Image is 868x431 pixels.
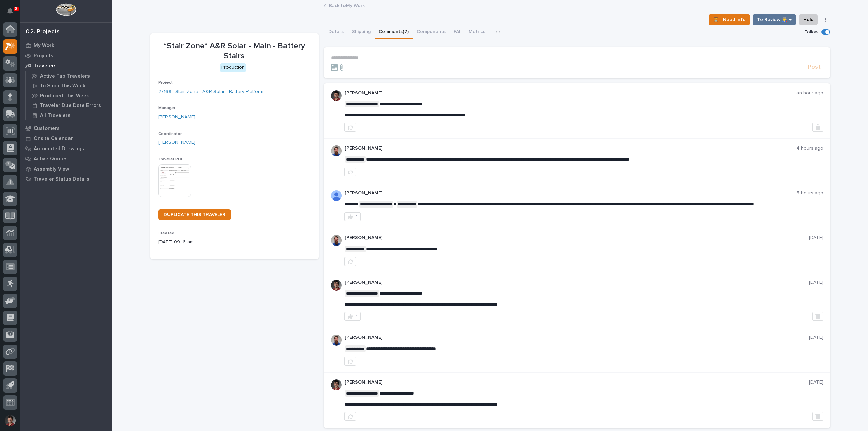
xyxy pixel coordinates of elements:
[709,14,750,25] button: ⏳ I Need Info
[344,412,356,421] button: like this post
[15,6,17,11] p: 8
[34,166,69,172] p: Assembly View
[158,239,311,246] p: [DATE] 09:16 am
[40,73,90,79] p: Active Fab Travelers
[20,143,112,154] a: Automated Drawings
[356,214,358,219] div: 1
[40,93,89,99] p: Produced This Week
[56,3,76,16] img: Workspace Logo
[344,335,809,340] p: [PERSON_NAME]
[324,25,348,39] button: Details
[812,312,823,321] button: Delete post
[465,25,489,39] button: Metrics
[344,212,361,221] button: 1
[20,164,112,174] a: Assembly View
[799,14,818,25] button: Hold
[331,379,342,390] img: ROij9lOReuV7WqYxWfnW
[797,190,823,196] p: 5 hours ago
[331,280,342,291] img: ROij9lOReuV7WqYxWfnW
[344,90,796,96] p: [PERSON_NAME]
[331,90,342,101] img: ROij9lOReuV7WqYxWfnW
[26,28,60,36] div: 02. Projects
[158,231,174,235] span: Created
[331,145,342,156] img: 6hTokn1ETDGPf9BPokIQ
[8,8,17,19] div: Notifications8
[20,40,112,51] a: My Work
[34,156,68,162] p: Active Quotes
[344,168,356,176] button: like this post
[344,379,809,385] p: [PERSON_NAME]
[329,1,365,9] a: Back toMy Work
[26,71,112,81] a: Active Fab Travelers
[34,146,84,152] p: Automated Drawings
[34,136,73,142] p: Onsite Calendar
[20,51,112,61] a: Projects
[40,103,101,109] p: Traveler Due Date Errors
[26,91,112,100] a: Produced This Week
[158,41,311,61] p: *Stair Zone* A&R Solar - Main - Battery Stairs
[344,145,796,151] p: [PERSON_NAME]
[220,63,246,72] div: Production
[158,132,182,136] span: Coordinator
[26,81,112,91] a: To Shop This Week
[757,16,792,24] span: To Review 👨‍🏭 →
[344,357,356,366] button: like this post
[158,81,173,85] span: Project
[20,133,112,143] a: Onsite Calendar
[3,413,17,428] button: users-avatar
[344,312,361,321] button: 1
[344,235,809,241] p: [PERSON_NAME]
[803,16,813,24] span: Hold
[34,53,53,59] p: Projects
[805,63,823,71] button: Post
[344,280,809,286] p: [PERSON_NAME]
[809,235,823,241] p: [DATE]
[158,106,175,110] span: Manager
[344,123,356,132] button: like this post
[26,111,112,120] a: All Travelers
[34,63,57,69] p: Travelers
[375,25,413,39] button: Comments (7)
[158,88,263,95] a: 27168 - Stair Zone - A&R Solar - Battery Platform
[812,123,823,132] button: Delete post
[812,412,823,421] button: Delete post
[809,280,823,286] p: [DATE]
[413,25,450,39] button: Components
[808,63,821,71] span: Post
[796,145,823,151] p: 4 hours ago
[20,61,112,71] a: Travelers
[40,113,71,119] p: All Travelers
[331,235,342,246] img: 6hTokn1ETDGPf9BPokIQ
[20,123,112,133] a: Customers
[164,212,225,217] span: DUPLICATE THIS TRAVELER
[331,190,342,201] img: AOh14GhUnP333BqRmXh-vZ-TpYZQaFVsuOFmGre8SRZf2A=s96-c
[158,114,195,121] a: [PERSON_NAME]
[331,335,342,346] img: 6hTokn1ETDGPf9BPokIQ
[344,257,356,266] button: like this post
[3,4,17,18] button: Notifications
[158,139,195,146] a: [PERSON_NAME]
[713,16,746,24] span: ⏳ I Need Info
[34,125,60,132] p: Customers
[344,190,797,196] p: [PERSON_NAME]
[40,83,85,89] p: To Shop This Week
[158,157,183,161] span: Traveler PDF
[348,25,375,39] button: Shipping
[796,90,823,96] p: an hour ago
[20,154,112,164] a: Active Quotes
[34,43,54,49] p: My Work
[805,29,818,35] p: Follow
[158,209,231,220] a: DUPLICATE THIS TRAVELER
[356,314,358,319] div: 1
[809,379,823,385] p: [DATE]
[26,101,112,110] a: Traveler Due Date Errors
[753,14,796,25] button: To Review 👨‍🏭 →
[450,25,465,39] button: FAI
[34,176,90,182] p: Traveler Status Details
[809,335,823,340] p: [DATE]
[20,174,112,184] a: Traveler Status Details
